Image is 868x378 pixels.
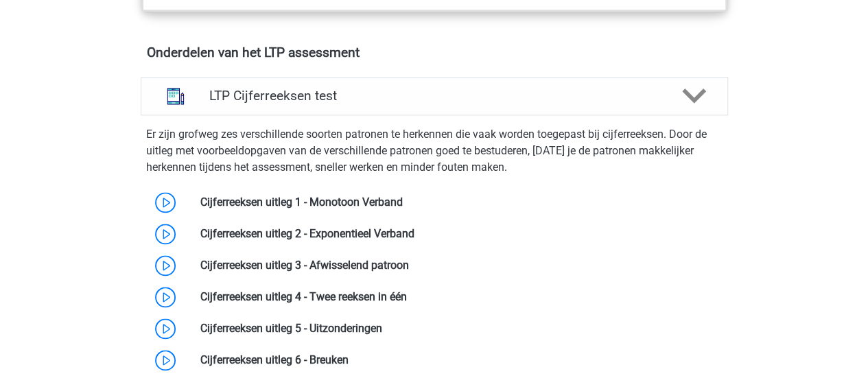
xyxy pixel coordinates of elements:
[190,289,727,305] div: Cijferreeksen uitleg 4 - Twee reeksen in één
[147,45,722,60] h4: Onderdelen van het LTP assessment
[146,126,723,176] p: Er zijn grofweg zes verschillende soorten patronen te herkennen die vaak worden toegepast bij cij...
[209,88,659,104] h4: LTP Cijferreeksen test
[190,194,727,211] div: Cijferreeksen uitleg 1 - Monotoon Verband
[158,78,193,114] img: cijferreeksen
[190,226,727,242] div: Cijferreeksen uitleg 2 - Exponentieel Verband
[190,257,727,274] div: Cijferreeksen uitleg 3 - Afwisselend patroon
[190,352,727,368] div: Cijferreeksen uitleg 6 - Breuken
[135,77,734,115] a: cijferreeksen LTP Cijferreeksen test
[190,320,727,337] div: Cijferreeksen uitleg 5 - Uitzonderingen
